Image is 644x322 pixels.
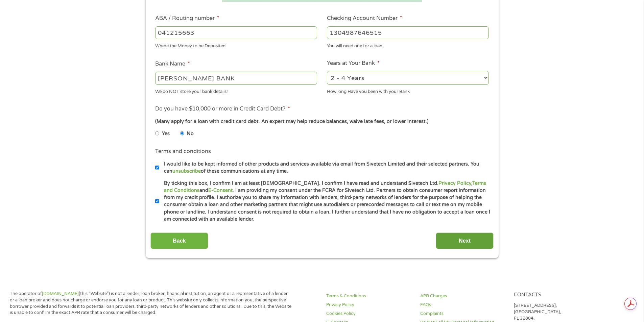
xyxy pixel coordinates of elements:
[155,148,211,155] label: Terms and conditions
[327,15,402,22] label: Checking Account Number
[326,293,412,299] a: Terms & Conditions
[326,311,412,317] a: Cookies Policy
[42,291,79,296] a: [DOMAIN_NAME]
[155,105,290,113] label: Do you have $10,000 or more in Credit Card Debt?
[436,232,494,249] input: Next
[327,86,489,95] div: How long Have you been with your Bank
[327,41,489,50] div: You will need one for a loan.
[155,86,317,95] div: We do NOT store your bank details!
[514,292,600,298] h4: Contacts
[327,60,380,67] label: Years at Your Bank
[208,188,233,193] a: E-Consent
[150,232,208,249] input: Back
[10,291,292,316] p: The operator of (this “Website”) is not a lender, loan broker, financial institution, an agent or...
[420,293,506,299] a: APR Charges
[159,180,491,223] label: By ticking this box, I confirm I am at least [DEMOGRAPHIC_DATA]. I confirm I have read and unders...
[327,26,489,39] input: 345634636
[326,302,412,308] a: Privacy Policy
[514,302,600,322] p: [STREET_ADDRESS], [GEOGRAPHIC_DATA], FL 32804.
[155,60,190,68] label: Bank Name
[438,180,471,186] a: Privacy Policy
[162,130,170,138] label: Yes
[155,118,488,125] div: (Many apply for a loan with credit card debt. An expert may help reduce balances, waive late fees...
[159,160,491,175] label: I would like to be kept informed of other products and services available via email from Sivetech...
[187,130,194,138] label: No
[172,168,201,174] a: unsubscribe
[420,302,506,308] a: FAQs
[420,311,506,317] a: Complaints
[164,180,486,193] a: Terms and Conditions
[155,15,219,22] label: ABA / Routing number
[155,26,317,39] input: 263177916
[155,41,317,50] div: Where the Money to be Deposited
